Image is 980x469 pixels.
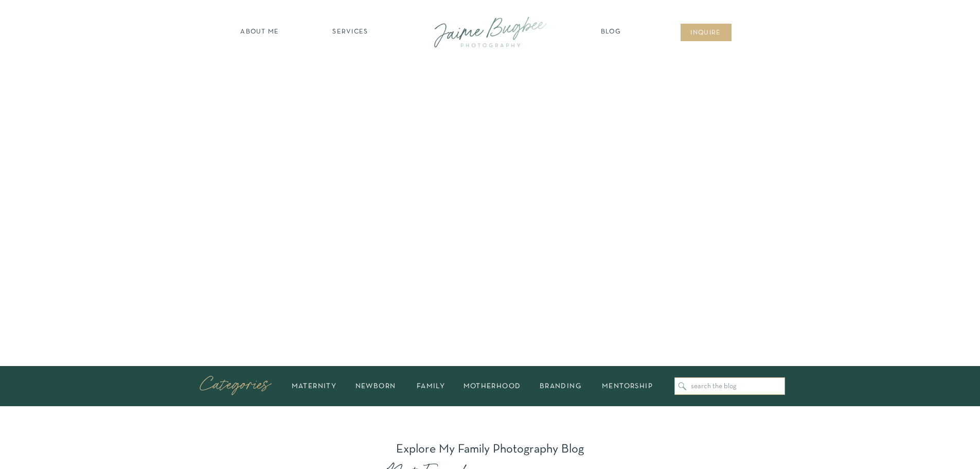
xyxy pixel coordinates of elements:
[411,383,452,389] a: family
[691,383,780,390] input: search the blog
[532,383,589,389] a: branding
[288,383,341,389] a: maternity
[238,27,282,38] a: about ME
[685,28,727,39] a: inqUIre
[598,27,624,38] a: Blog
[596,383,660,389] a: mentorship
[459,383,526,389] a: motherhood
[322,27,380,38] a: SERVICES
[348,383,404,389] a: newborn
[391,442,589,456] h1: Explore My Family Photography Blog
[200,375,278,397] p: Categories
